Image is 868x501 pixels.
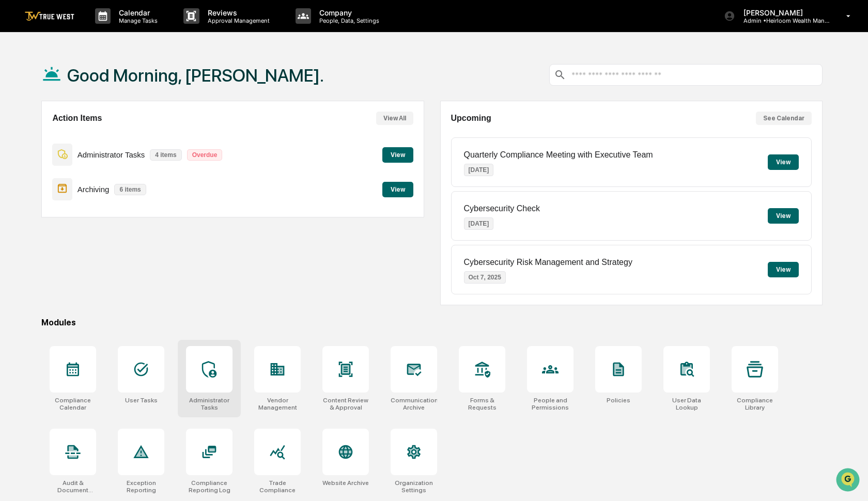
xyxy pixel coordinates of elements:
p: 4 items [150,149,181,161]
div: 🔎 [10,151,19,159]
div: User Data Lookup [663,397,710,411]
div: 🖐️ [10,131,19,139]
div: Administrator Tasks [186,397,233,411]
div: Website Archive [322,479,369,487]
span: Pylon [103,175,125,183]
div: Exception Reporting [118,479,164,494]
div: Audit & Document Logs [50,479,96,494]
a: 🗄️Attestations [71,126,132,145]
p: People, Data, Settings [311,17,384,24]
p: Overdue [187,149,223,161]
p: Quarterly Compliance Meeting with Executive Team [464,150,653,160]
button: View [768,262,799,277]
div: Start new chat [35,79,169,89]
button: See Calendar [756,112,812,125]
div: We're available if you need us! [35,89,131,98]
p: How can we help? [10,22,188,38]
p: Archiving [78,185,110,194]
div: Modules [41,318,823,327]
p: Approval Management [199,17,275,24]
p: [DATE] [464,217,494,230]
button: Start new chat [176,82,188,95]
button: View [382,147,413,163]
div: Compliance Library [732,397,778,411]
span: Data Lookup [21,150,65,160]
p: Oct 7, 2025 [464,271,506,284]
h2: Upcoming [451,114,491,123]
h1: Good Morning, [PERSON_NAME]. [67,65,324,86]
p: Calendar [111,8,163,17]
p: Admin • Heirloom Wealth Management [735,17,831,24]
div: Content Review & Approval [322,397,369,411]
p: Company [311,8,384,17]
button: View [382,182,413,197]
a: 🖐️Preclearance [6,126,71,145]
img: 1746055101610-c473b297-6a78-478c-a979-82029cc54cd1 [10,79,29,98]
div: User Tasks [125,397,158,404]
p: Administrator Tasks [78,150,145,159]
div: People and Permissions [527,397,574,411]
div: Communications Archive [391,397,437,411]
span: Preclearance [21,130,67,140]
a: View [382,184,413,194]
div: Compliance Calendar [50,397,96,411]
button: View All [376,112,413,125]
p: [PERSON_NAME] [735,8,831,17]
span: Attestations [85,130,128,140]
p: [DATE] [464,164,494,176]
a: 🔎Data Lookup [6,146,69,164]
div: Vendor Management [254,397,301,411]
div: Compliance Reporting Log [186,479,233,494]
div: 🗄️ [75,131,83,139]
p: Reviews [199,8,275,17]
p: 6 items [114,184,146,195]
a: Powered byPylon [73,175,125,183]
div: Trade Compliance [254,479,301,494]
p: Manage Tasks [111,17,163,24]
h2: Action Items [52,114,102,123]
button: View [768,208,799,224]
div: Forms & Requests [459,397,505,411]
p: Cybersecurity Check [464,204,540,213]
a: View [382,149,413,159]
div: Policies [607,397,630,404]
button: View [768,154,799,170]
iframe: Open customer support [835,467,863,495]
img: logo [25,11,74,21]
p: Cybersecurity Risk Management and Strategy [464,258,632,267]
div: Organization Settings [391,479,437,494]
